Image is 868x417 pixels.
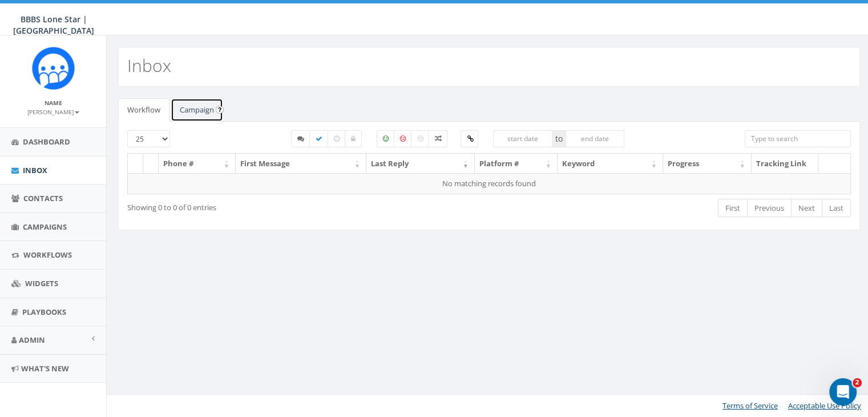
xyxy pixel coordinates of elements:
span: Workflows [23,250,72,260]
label: Neutral [411,130,429,147]
th: Last Reply: activate to sort column ascending [366,154,475,174]
span: BBBS Lone Star | [GEOGRAPHIC_DATA] [13,14,94,36]
input: Type to search [745,130,851,147]
label: Negative [394,130,412,147]
th: Phone #: activate to sort column ascending [159,154,236,174]
label: Closed [345,130,362,147]
th: Tracking Link [752,154,818,174]
a: Workflow [118,98,169,122]
label: Positive [377,130,395,147]
label: Started [291,130,310,147]
a: [PERSON_NAME] [27,106,79,117]
a: Campaign [171,98,223,122]
iframe: Intercom live chat [829,378,857,406]
input: Submit [216,106,224,114]
label: Expired [328,130,346,147]
img: Rally_Corp_Icon.png [32,47,75,90]
span: Playbooks [22,307,66,317]
a: Last [822,199,851,218]
h2: Inbox [127,56,171,75]
small: [PERSON_NAME] [27,108,79,116]
span: 2 [853,378,862,387]
div: Showing 0 to 0 of 0 entries [127,198,419,213]
input: start date [493,130,552,147]
label: Mixed [428,130,447,147]
label: Completed [309,130,329,147]
a: Previous [747,199,792,218]
span: Campaigns [23,222,67,232]
span: Contacts [23,193,63,203]
span: to [552,130,566,147]
span: Widgets [25,278,58,288]
th: Platform #: activate to sort column ascending [475,154,558,174]
th: Keyword: activate to sort column ascending [558,154,663,174]
a: First [718,199,748,218]
span: Admin [19,335,45,345]
th: Progress: activate to sort column ascending [663,154,752,174]
input: end date [566,130,625,147]
td: No matching records found [128,173,851,194]
span: Dashboard [23,137,70,147]
span: What's New [21,363,69,374]
a: Next [791,199,822,218]
a: Terms of Service [722,400,778,411]
span: Inbox [23,165,47,175]
th: First Message: activate to sort column ascending [236,154,366,174]
small: Name [45,99,62,107]
label: Clicked [461,130,478,147]
a: Acceptable Use Policy [788,400,861,411]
